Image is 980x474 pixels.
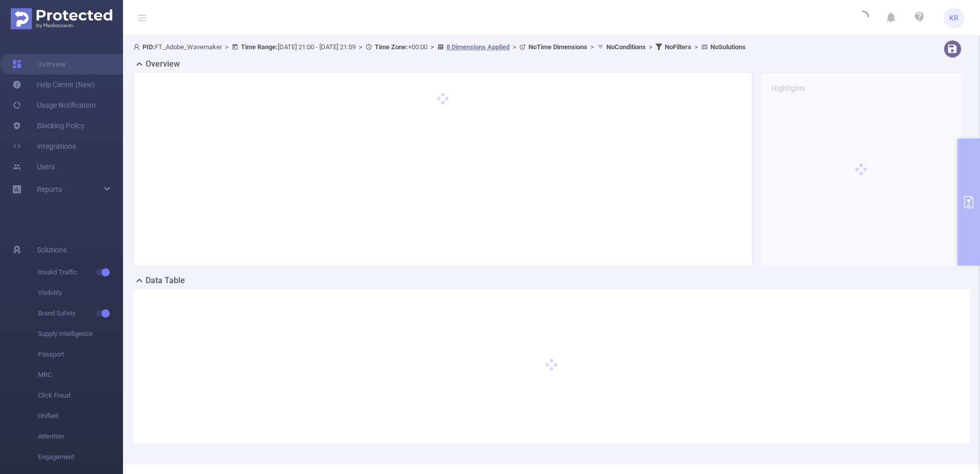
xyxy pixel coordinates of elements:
[38,365,123,385] span: MRC
[38,385,123,406] span: Click Fraud
[37,240,67,260] span: Solutions
[38,406,123,426] span: Unified
[528,43,587,51] b: No Time Dimensions
[949,8,958,28] span: KR
[38,426,123,447] span: Attention
[12,156,55,177] a: Users
[375,43,408,51] b: Time Zone:
[12,115,85,136] a: Blocking Policy
[446,43,509,51] u: 8 Dimensions Applied
[142,43,155,51] b: PID:
[665,43,691,51] b: No Filters
[146,274,185,287] h2: Data Table
[710,43,746,51] b: No Solutions
[12,95,96,115] a: Usage Notification
[37,179,62,200] a: Reports
[606,43,646,51] b: No Conditions
[38,283,123,303] span: Visibility
[38,447,123,467] span: Engagement
[356,43,365,51] span: >
[856,11,869,25] i: icon: loading
[587,43,597,51] span: >
[12,136,76,156] a: Integrations
[38,262,123,283] span: Invalid Traffic
[38,344,123,365] span: Passport
[11,8,112,29] img: Protected Media
[38,303,123,324] span: Brand Safety
[133,44,142,50] i: icon: user
[241,43,278,51] b: Time Range:
[509,43,519,51] span: >
[133,43,746,51] span: FT_Adobe_Wavemaker [DATE] 21:00 - [DATE] 21:59 +00:00
[427,43,437,51] span: >
[38,324,123,344] span: Supply Intelligence
[12,54,66,74] a: Overview
[37,185,62,193] span: Reports
[222,43,232,51] span: >
[146,58,180,70] h2: Overview
[12,74,95,95] a: Help Center (New)
[691,43,701,51] span: >
[646,43,656,51] span: >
